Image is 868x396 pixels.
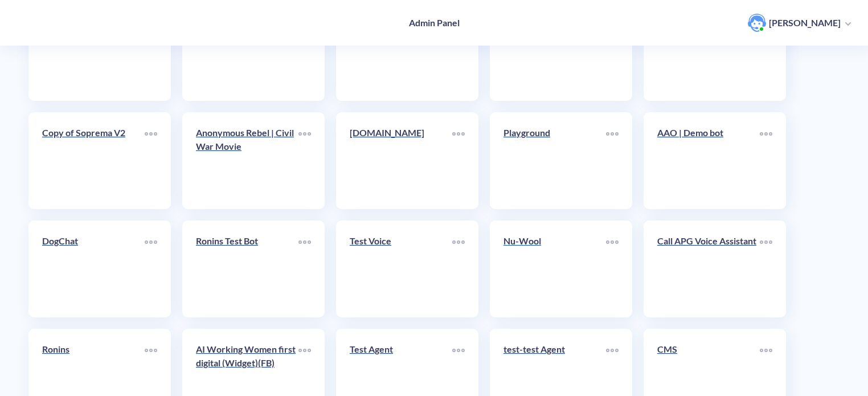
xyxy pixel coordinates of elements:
a: Demo Bot [196,18,298,87]
h4: Admin Panel [409,17,460,28]
p: CMS [657,342,760,356]
p: Test Agent [350,342,452,356]
a: Copy of Soprema V2 [42,126,145,195]
a: AAO | Demo bot [657,126,760,195]
p: Ronins Test Bot [196,234,298,248]
a: Anonymous Rebel | Civil War Movie [196,126,298,195]
p: Ronins [42,342,145,356]
p: Nu-Wool [503,234,606,248]
p: [DOMAIN_NAME] [350,126,452,140]
a: Ronins Test Bot [196,234,298,304]
p: Test Voice [350,234,452,248]
a: Test [350,18,452,87]
p: AAO | Demo bot [657,126,760,140]
p: DogChat [42,234,145,248]
p: [PERSON_NAME] [769,17,841,29]
p: Copy of Soprema V2 [42,126,145,140]
p: AI Working Women first digital (Widget)(FB) [196,342,298,370]
p: test-test Agent [503,342,606,356]
img: user photo [748,14,766,32]
a: Test Voice [350,234,452,304]
a: Find my Method [503,18,606,87]
a: [DOMAIN_NAME] [350,126,452,195]
a: Playground [503,126,606,195]
a: (WhatsApp) Find my Method [657,18,760,87]
button: user photo[PERSON_NAME] [742,13,857,33]
a: Nu-Wool [503,234,606,304]
a: Call APG Voice Assistant [657,234,760,304]
p: Anonymous Rebel | Civil War Movie [196,126,298,153]
p: Call APG Voice Assistant [657,234,760,248]
p: Playground [503,126,606,140]
a: [DOMAIN_NAME] [42,18,145,87]
a: DogChat [42,234,145,304]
